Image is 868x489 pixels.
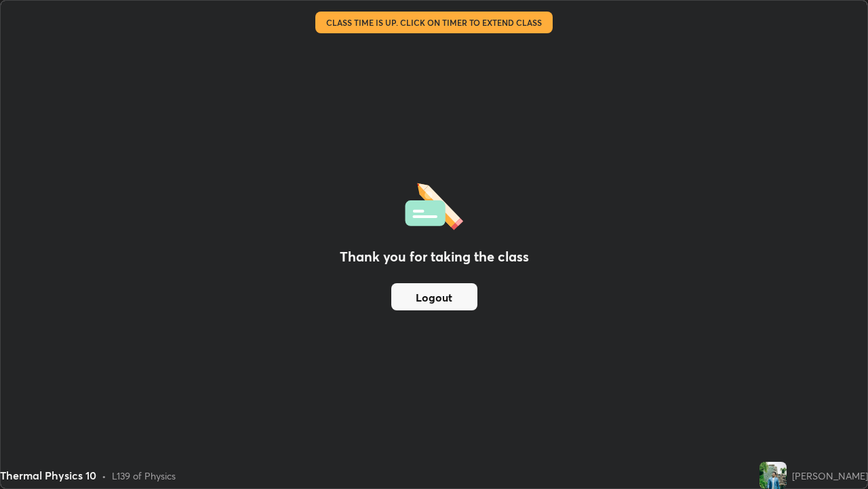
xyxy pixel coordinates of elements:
div: L139 of Physics [112,469,176,483]
div: [PERSON_NAME] [792,469,868,483]
button: Logout [391,283,477,310]
div: • [102,469,106,483]
img: 3039acb2fa3d48028dcb1705d1182d1b.jpg [759,462,787,489]
img: offlineFeedback.1438e8b3.svg [405,179,463,230]
h2: Thank you for taking the class [340,247,529,267]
